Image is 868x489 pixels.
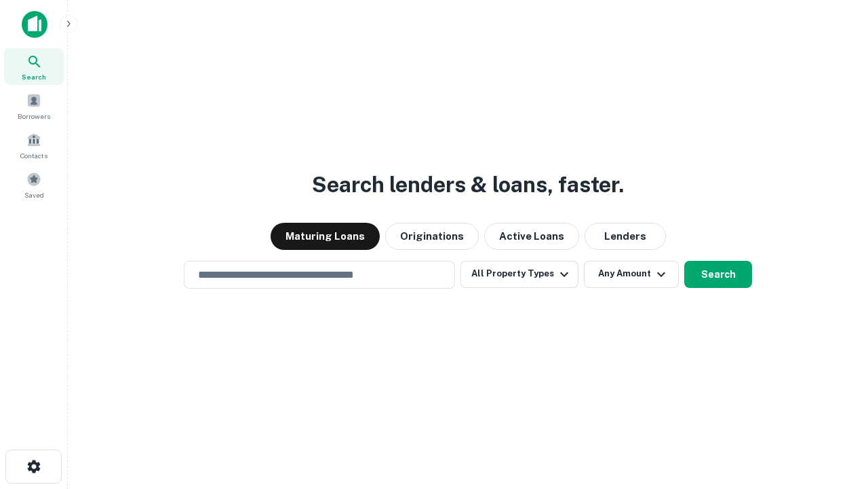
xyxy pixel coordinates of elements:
[800,380,868,446] iframe: Chat Widget
[584,261,679,288] button: Any Amount
[312,168,624,201] h3: Search lenders & loans, faster.
[4,88,64,124] a: Borrowers
[684,261,752,288] button: Search
[22,71,46,82] span: Search
[4,127,64,164] a: Contacts
[24,189,44,200] span: Saved
[4,166,64,203] a: Saved
[484,223,579,250] button: Active Loans
[585,223,666,250] button: Lenders
[385,223,479,250] button: Originations
[271,223,380,250] button: Maturing Loans
[22,11,47,38] img: capitalize-icon.png
[18,111,50,122] span: Borrowers
[460,261,578,288] button: All Property Types
[20,150,47,161] span: Contacts
[4,48,64,85] a: Search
